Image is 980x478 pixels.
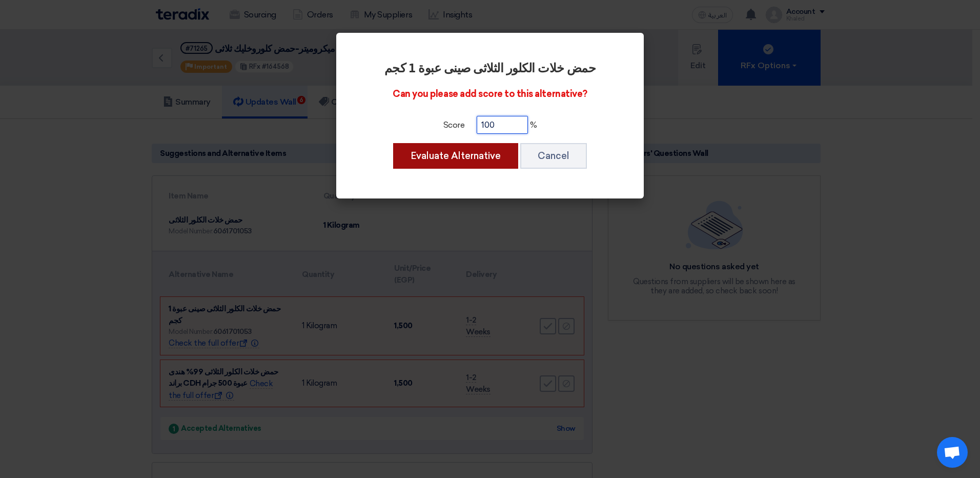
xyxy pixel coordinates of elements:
button: Cancel [520,143,587,169]
a: Open chat [937,437,968,468]
button: Evaluate Alternative [393,143,518,169]
label: Score [443,119,465,131]
div: % [365,116,615,134]
h2: حمض خلات الكلور الثلاثى صينى عبوة 1 كجم [365,62,615,76]
input: Please enter the technical evaluation for this alternative item... [477,116,528,134]
span: Can you please add score to this alternative? [393,88,587,99]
